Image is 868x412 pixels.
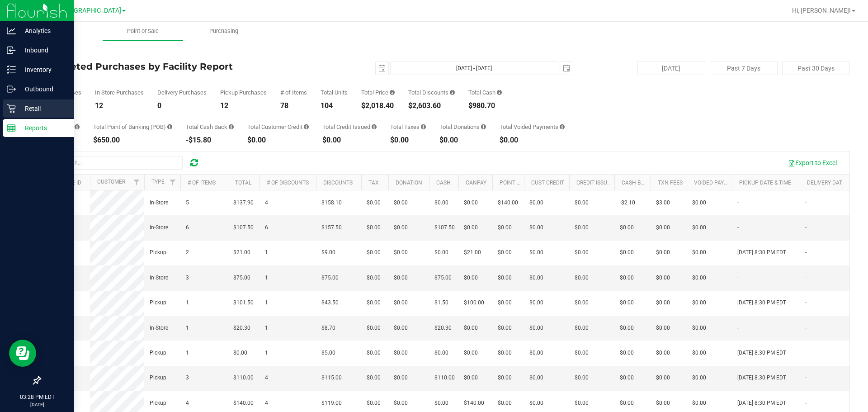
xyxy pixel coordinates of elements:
span: $0.00 [656,298,670,307]
span: Pickup [150,298,166,307]
span: $0.00 [464,374,478,382]
span: $0.00 [367,349,381,357]
span: $0.00 [498,223,512,232]
span: $5.00 [321,349,335,357]
span: $0.00 [529,399,543,407]
div: $650.00 [93,137,172,144]
span: $0.00 [434,349,448,357]
span: $0.00 [620,298,634,307]
div: $0.00 [439,137,486,144]
i: Sum of the successful, non-voided payments using account credit for all purchases in the date range. [304,124,309,130]
span: $0.00 [394,324,408,332]
span: $110.00 [233,374,254,382]
div: Total Discounts [408,90,455,95]
div: Total Taxes [390,124,426,130]
div: Total Cash Back [186,124,234,130]
span: [DATE] 8:30 PM EDT [737,248,786,257]
button: [DATE] [637,62,705,75]
span: - [805,298,807,307]
span: 1 [265,298,268,307]
span: - [805,199,807,207]
a: Delivery Date [807,180,845,186]
span: $0.00 [575,199,589,207]
a: # of Items [188,180,216,186]
span: [DATE] 8:30 PM EDT [737,399,786,407]
span: $0.00 [620,399,634,407]
div: In Store Purchases [95,90,144,95]
span: $0.00 [498,274,512,282]
span: select [560,62,573,75]
span: $0.00 [434,199,448,207]
span: $0.00 [692,199,706,207]
div: 0 [157,102,207,109]
span: $0.00 [394,349,408,357]
div: -$15.80 [186,137,234,144]
span: Hi, [PERSON_NAME]! [792,7,851,14]
span: $0.00 [464,199,478,207]
span: $0.00 [656,274,670,282]
i: Sum of the successful, non-voided CanPay payment transactions for all purchases in the date range. [75,124,80,130]
p: 03:28 PM EDT [4,393,70,401]
span: $9.00 [321,248,335,257]
span: $157.50 [321,223,342,232]
span: $0.00 [575,223,589,232]
span: $0.00 [692,399,706,407]
span: Pickup [150,349,166,357]
span: $0.00 [620,248,634,257]
inline-svg: Inbound [7,46,16,55]
div: Total Donations [439,124,486,130]
span: $20.30 [233,324,250,332]
a: Discounts [323,180,353,186]
span: - [737,199,739,207]
span: $0.00 [529,324,543,332]
span: $21.00 [233,248,250,257]
span: $0.00 [464,274,478,282]
span: $0.00 [498,374,512,382]
div: # of Items [280,90,307,95]
span: $0.00 [394,374,408,382]
span: -$2.10 [620,199,635,207]
span: Purchasing [197,27,250,35]
span: 4 [186,399,189,407]
div: Total Customer Credit [247,124,309,130]
span: $0.00 [656,248,670,257]
span: 3 [186,274,189,282]
div: Pickup Purchases [220,90,267,95]
span: 3 [186,374,189,382]
i: Sum of all account credit issued for all refunds from returned purchases in the date range. [372,124,377,130]
button: Past 30 Days [782,62,850,75]
span: $137.90 [233,199,254,207]
a: Cash [436,180,451,186]
span: $0.00 [692,248,706,257]
span: 1 [265,324,268,332]
span: - [737,324,739,332]
inline-svg: Retail [7,104,16,113]
span: 4 [265,199,268,207]
span: $0.00 [394,248,408,257]
span: 4 [265,374,268,382]
span: $0.00 [367,274,381,282]
span: 1 [186,349,189,357]
span: [DATE] 8:30 PM EDT [737,298,786,307]
span: 1 [265,349,268,357]
a: Credit Issued [576,180,614,186]
span: $20.30 [434,324,452,332]
span: $140.00 [233,399,254,407]
i: Sum of all voided payment transaction amounts, excluding tips and transaction fees, for all purch... [560,124,565,130]
span: [GEOGRAPHIC_DATA] [59,7,121,14]
span: $0.00 [620,349,634,357]
span: $0.00 [575,274,589,282]
a: Filter [129,175,144,190]
div: $0.00 [247,137,309,144]
div: Delivery Purchases [157,90,207,95]
i: Sum of the cash-back amounts from rounded-up electronic payments for all purchases in the date ra... [229,124,234,130]
span: $0.00 [529,349,543,357]
span: $0.00 [367,399,381,407]
span: - [737,223,739,232]
span: $0.00 [656,349,670,357]
span: $0.00 [692,349,706,357]
span: 5 [186,199,189,207]
span: $0.00 [620,324,634,332]
inline-svg: Reports [7,123,16,133]
span: [DATE] 8:30 PM EDT [737,374,786,382]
